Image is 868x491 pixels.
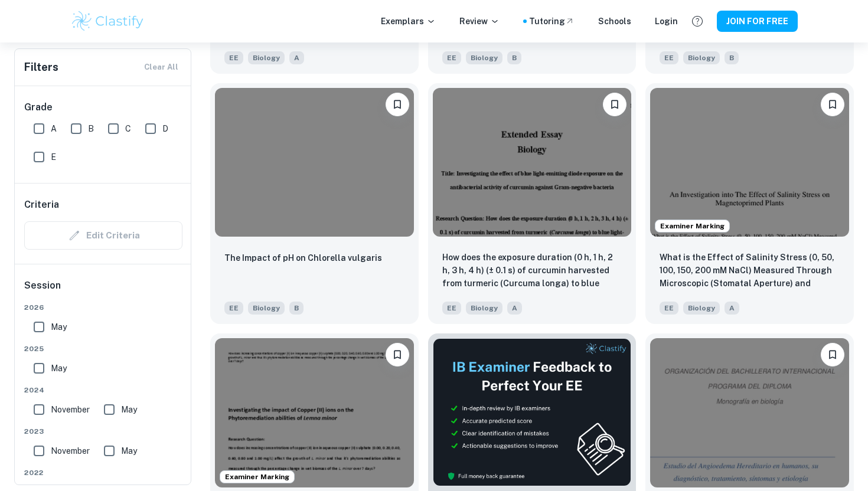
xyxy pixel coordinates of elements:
button: Help and Feedback [687,11,707,31]
span: B [725,51,739,64]
a: Tutoring [529,15,575,28]
span: Examiner Marking [655,221,729,231]
img: Biology EE example thumbnail: How does increasing concentrations of co [215,338,414,487]
img: Biology EE example thumbnail: ¿Cómo se estudia el angioedema hereditar [650,338,849,487]
span: November [51,444,90,457]
span: EE [442,51,461,64]
span: EE [224,51,243,64]
button: Please log in to bookmark exemplars [603,93,626,116]
span: Biology [683,51,720,64]
span: 2023 [24,426,182,437]
span: EE [660,302,678,315]
span: E [51,150,56,163]
a: Schools [598,15,631,28]
button: Please log in to bookmark exemplars [821,343,844,366]
span: EE [660,51,678,64]
p: Review [459,15,500,28]
span: 2022 [24,467,182,478]
p: Exemplars [381,15,436,28]
img: Thumbnail [433,338,632,486]
span: Biology [466,51,502,64]
span: Biology [466,302,502,315]
span: May [121,444,137,457]
span: Biology [683,302,720,315]
img: Clastify logo [70,9,145,33]
span: EE [224,302,243,315]
span: B [507,51,521,64]
span: D [162,122,168,135]
button: Please log in to bookmark exemplars [386,343,409,366]
a: Please log in to bookmark exemplarsHow does the exposure duration (0 h, 1 h, 2 h, 3 h, 4 h) (± 0.... [428,83,637,324]
span: EE [442,302,461,315]
a: Login [655,15,678,28]
img: Biology EE example thumbnail: What is the Effect of Salinity Stress (0 [650,88,849,237]
img: Biology EE example thumbnail: The Impact of pH on Chlorella vulgaris [215,88,414,237]
a: Please log in to bookmark exemplarsThe Impact of pH on Chlorella vulgarisEEBiologyB [210,83,419,324]
h6: Filters [24,59,58,76]
span: 2025 [24,343,182,354]
span: May [51,362,67,375]
span: May [51,320,67,333]
button: Please log in to bookmark exemplars [386,93,409,116]
p: What is the Effect of Salinity Stress (0, 50, 100, 150, 200 mM NaCl) Measured Through Microscopic... [660,251,840,291]
h6: Session [24,279,182,302]
button: Please log in to bookmark exemplars [821,93,844,116]
span: B [289,302,304,315]
p: How does the exposure duration (0 h, 1 h, 2 h, 3 h, 4 h) (± 0.1 s) of curcumin harvested from tur... [442,251,622,291]
button: JOIN FOR FREE [717,11,798,32]
span: May [121,403,137,416]
span: 2026 [24,302,182,313]
span: B [88,122,94,135]
p: The Impact of pH on Chlorella vulgaris [224,251,382,264]
img: Biology EE example thumbnail: How does the exposure duration (0 h, 1 h [433,88,632,237]
span: A [725,302,739,315]
h6: Grade [24,100,182,114]
span: A [289,51,304,64]
span: C [125,122,131,135]
span: Examiner Marking [220,472,294,482]
h6: Criteria [24,198,59,212]
a: Examiner MarkingPlease log in to bookmark exemplarsWhat is the Effect of Salinity Stress (0, 50, ... [645,83,854,324]
span: Biology [248,51,285,64]
span: A [51,122,57,135]
span: 2024 [24,385,182,395]
span: November [51,403,90,416]
div: Criteria filters are unavailable when searching by topic [24,221,182,250]
span: Biology [248,302,285,315]
span: A [507,302,522,315]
